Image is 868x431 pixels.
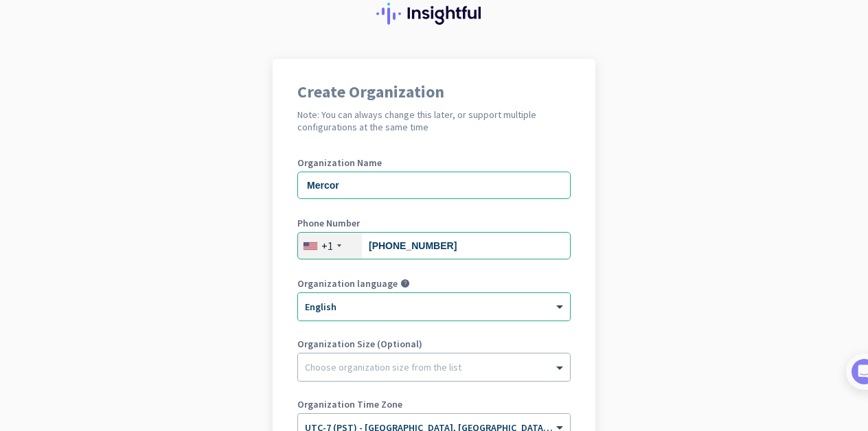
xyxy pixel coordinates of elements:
[297,108,571,133] h2: Note: You can always change this later, or support multiple configurations at the same time
[297,339,571,349] label: Organization Size (Optional)
[400,279,410,288] i: help
[297,279,398,288] label: Organization language
[297,218,571,228] label: Phone Number
[297,172,571,199] input: What is the name of your organization?
[297,158,571,167] label: Organization Name
[297,399,571,409] label: Organization Time Zone
[297,232,571,259] input: 201-555-0123
[297,84,571,100] h1: Create Organization
[321,239,333,253] div: +1
[376,3,492,25] img: Insightful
